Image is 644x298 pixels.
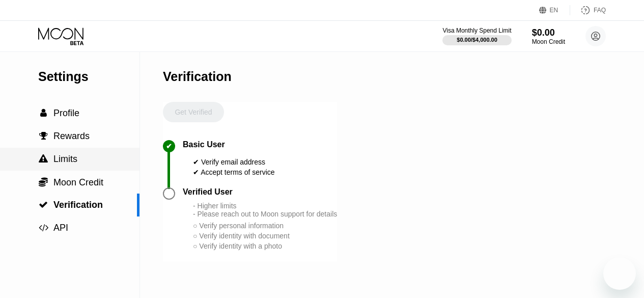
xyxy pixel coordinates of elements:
span:  [39,177,48,187]
div:  [38,223,48,232]
div: ○ Verify personal information [193,222,337,230]
div: EN [539,5,570,15]
div:  [38,177,48,187]
div: FAQ [594,7,606,14]
div: ✔ Verify email address [193,158,275,166]
span:  [39,223,48,232]
div: ○ Verify identity with a photo [193,242,337,250]
div: ✔ Accept terms of service [193,168,275,176]
div: $0.00 / $4,000.00 [457,37,497,43]
div: Verification [163,69,232,84]
div: ✔ [166,142,172,150]
div: Visa Monthly Spend Limit [442,27,511,34]
span: Profile [53,108,79,118]
span: Verification [53,200,103,210]
span:  [39,200,48,209]
div: ○ Verify identity with document [193,232,337,240]
span: API [53,223,68,233]
div: Settings [38,69,139,84]
div: Verified User [183,187,233,197]
div: $0.00 [532,28,565,38]
span: Moon Credit [53,177,103,187]
div:  [38,131,48,141]
span:  [39,154,48,164]
div:  [38,154,48,164]
iframe: Knop om het berichtenvenster te openen [603,257,636,290]
div: - Higher limits - Please reach out to Moon support for details [193,202,337,218]
span:  [40,109,47,118]
div: Moon Credit [532,38,565,45]
div: Basic User [183,140,225,149]
div: EN [550,7,558,14]
span: Limits [53,154,77,164]
div:  [38,200,48,209]
div: $0.00Moon Credit [532,28,565,45]
div:  [38,109,48,118]
span: Rewards [53,131,90,141]
div: Visa Monthly Spend Limit$0.00/$4,000.00 [442,27,511,45]
span:  [39,131,48,141]
div: FAQ [570,5,606,15]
